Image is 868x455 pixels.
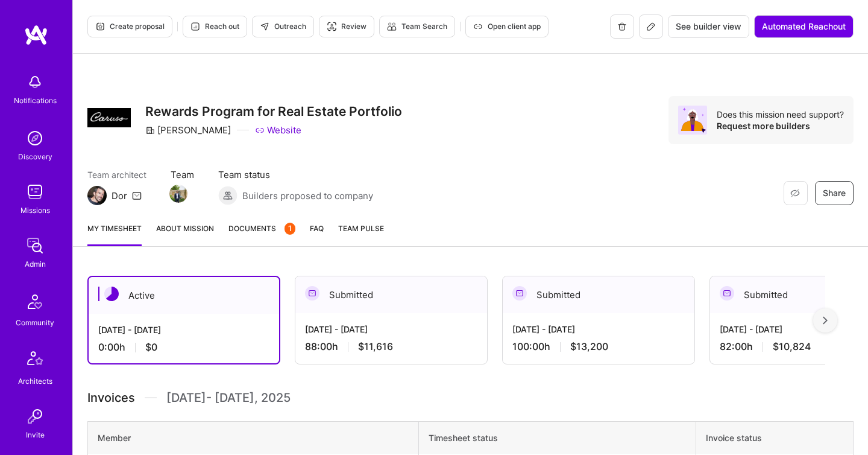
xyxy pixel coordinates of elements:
img: Community [20,287,49,316]
div: [PERSON_NAME] [145,124,231,136]
th: Invoice status [696,422,853,454]
span: Team status [218,168,373,181]
img: Avatar [678,106,707,135]
button: Outreach [252,16,314,37]
span: Team Search [387,21,447,32]
i: icon CompanyGray [145,126,155,135]
button: Create proposal [87,16,172,37]
img: admin teamwork [23,234,47,258]
div: Submitted [295,276,487,313]
img: Team Architect [87,186,107,205]
a: Team Member Avatar [171,183,186,204]
div: 0:00 h [98,341,269,354]
a: Website [255,124,301,136]
div: Submitted [503,276,694,313]
img: Submitted [305,286,319,301]
span: Open client app [473,21,541,32]
img: Active [104,287,119,301]
div: Invite [26,428,45,441]
span: Create proposal [95,21,165,32]
span: $11,616 [358,340,393,353]
div: [DATE] - [DATE] [305,323,477,336]
button: Team Search [379,16,455,37]
div: Request more builders [717,120,844,132]
div: Community [16,316,54,329]
a: Documents1 [228,222,295,246]
div: [DATE] - [DATE] [512,323,685,336]
div: Does this mission need support? [717,109,844,120]
span: See builder view [676,21,741,33]
img: Architects [20,346,49,375]
span: Reach out [190,21,239,32]
span: Builders proposed to company [242,189,373,202]
span: Invoices [87,389,135,407]
div: [DATE] - [DATE] [98,323,269,336]
th: Timesheet status [419,422,696,454]
img: Submitted [512,286,527,301]
a: Team Pulse [338,222,384,246]
span: Team Pulse [338,224,384,233]
i: icon EyeClosed [790,188,800,198]
div: Active [89,277,279,314]
img: Submitted [720,286,734,301]
span: Documents [228,222,295,235]
span: Outreach [260,21,306,32]
div: Notifications [14,94,57,107]
i: icon Mail [132,191,142,200]
img: bell [23,70,47,94]
span: $0 [145,341,157,354]
div: Architects [18,375,52,387]
div: Admin [25,258,46,270]
i: icon Targeter [327,22,336,31]
span: [DATE] - [DATE] , 2025 [166,389,291,407]
span: $10,824 [773,340,811,353]
span: Team [171,168,194,181]
img: discovery [23,126,47,150]
span: Review [327,21,366,32]
a: About Mission [156,222,214,246]
img: Invite [23,404,47,428]
a: FAQ [310,222,324,246]
span: $13,200 [570,340,608,353]
button: See builder view [668,15,749,38]
button: Reach out [183,16,247,37]
img: right [823,316,828,325]
div: 1 [285,223,295,235]
span: Team architect [87,168,146,181]
h3: Rewards Program for Real Estate Portfolio [145,104,402,119]
th: Member [88,422,419,454]
div: Missions [20,204,50,217]
img: Builders proposed to company [218,186,237,205]
i: icon Proposal [95,22,105,31]
img: logo [24,24,48,46]
img: Company Logo [87,108,131,127]
div: Discovery [18,150,52,163]
button: Share [815,181,854,205]
img: Team Member Avatar [169,185,187,203]
button: Open client app [465,16,549,37]
span: Automated Reachout [762,21,846,33]
span: Share [823,187,846,199]
img: Divider [145,389,157,407]
a: My timesheet [87,222,142,246]
div: Dor [112,189,127,202]
div: 100:00 h [512,340,685,353]
button: Review [319,16,374,37]
img: teamwork [23,180,47,204]
div: 88:00 h [305,340,477,353]
button: Automated Reachout [754,15,854,38]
